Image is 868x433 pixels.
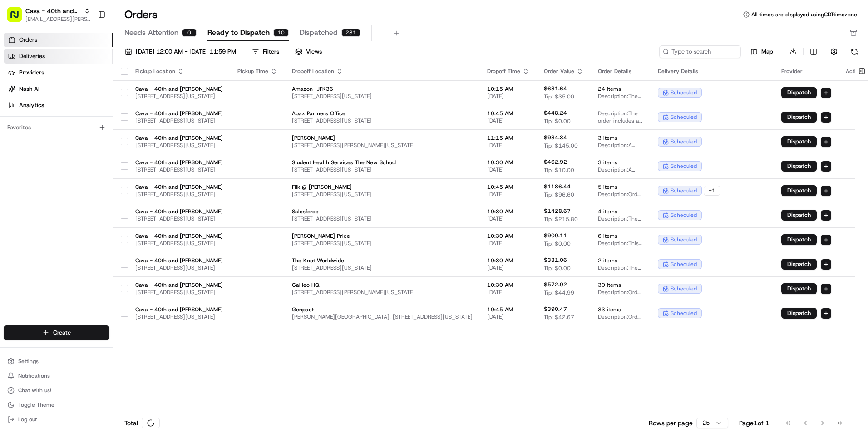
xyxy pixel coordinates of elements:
[671,261,697,268] span: scheduled
[121,45,240,58] button: [DATE] 12:00 AM - [DATE] 11:59 PM
[671,310,697,317] span: scheduled
[598,281,643,289] span: 30 items
[135,191,223,198] span: [STREET_ADDRESS][US_STATE]
[671,89,697,96] span: scheduled
[659,45,741,58] input: Type to search
[781,283,817,294] button: Dispatch
[182,29,197,37] div: 0
[761,48,773,56] span: Map
[781,87,817,98] button: Dispatch
[544,281,567,288] span: $572.92
[544,142,578,149] span: Tip: $145.00
[9,132,24,147] img: Jaidyn Hatchett
[18,401,54,408] span: Toggle Theme
[598,68,643,75] div: Order Details
[544,118,571,125] span: Tip: $0.00
[4,384,109,397] button: Chat with us!
[598,142,643,149] span: Description: A catering order for 30 people including 3 Group Bowl Bars with Grilled Chicken, Saf...
[124,7,158,22] h1: Orders
[544,305,567,313] span: $390.47
[292,142,473,149] span: [STREET_ADDRESS][PERSON_NAME][US_STATE]
[80,141,99,148] span: [DATE]
[544,93,574,100] span: Tip: $35.00
[781,112,817,123] button: Dispatch
[25,15,90,23] span: [EMAIL_ADDRESS][PERSON_NAME][DOMAIN_NAME]
[598,306,643,313] span: 33 items
[671,138,697,145] span: scheduled
[544,232,567,239] span: $909.11
[487,159,529,166] span: 10:30 AM
[5,199,73,216] a: 📗Knowledge Base
[292,313,473,320] span: [PERSON_NAME][GEOGRAPHIC_DATA], [STREET_ADDRESS][US_STATE]
[292,159,473,166] span: Student Health Services The New School
[90,225,110,232] span: Pylon
[19,69,44,77] span: Providers
[292,191,473,198] span: [STREET_ADDRESS][US_STATE]
[136,48,236,56] span: [DATE] 12:00 AM - [DATE] 11:59 PM
[598,313,643,320] span: Description: Order includes 10 Spindrift Raspberry Lime drinks, a Group Bowl Bar with grilled chi...
[135,166,223,173] span: [STREET_ADDRESS][US_STATE]
[751,11,857,18] span: All times are displayed using CDT timezone
[73,199,149,216] a: 💻API Documentation
[487,142,529,149] span: [DATE]
[135,142,223,149] span: [STREET_ADDRESS][US_STATE]
[487,257,529,264] span: 10:30 AM
[544,85,567,92] span: $631.64
[135,264,223,271] span: [STREET_ADDRESS][US_STATE]
[124,418,160,428] div: Total
[544,158,567,166] span: $462.92
[487,93,529,100] span: [DATE]
[292,117,473,124] span: [STREET_ADDRESS][US_STATE]
[25,6,80,15] span: Cava - 40th and [PERSON_NAME]
[544,134,567,141] span: $934.34
[487,166,529,173] span: [DATE]
[135,257,223,264] span: Cava - 40th and [PERSON_NAME]
[781,210,817,221] button: Dispatch
[341,29,360,37] div: 231
[80,165,99,172] span: [DATE]
[544,68,583,75] div: Order Value
[292,68,473,75] div: Dropoff Location
[75,165,79,172] span: •
[292,85,473,93] span: Amazon- JFK36
[598,166,643,173] span: Description: A catering order for 20 people including 10 brownies, a Group Bowl Bar with Grilled ...
[739,418,769,428] div: Page 1 of 1
[544,109,567,117] span: $448.24
[292,134,473,142] span: [PERSON_NAME]
[487,289,529,296] span: [DATE]
[19,36,37,44] span: Orders
[135,215,223,222] span: [STREET_ADDRESS][US_STATE]
[544,167,574,174] span: Tip: $10.00
[28,165,74,172] span: [PERSON_NAME]
[18,358,39,365] span: Settings
[18,387,51,394] span: Chat with us!
[135,68,223,75] div: Pickup Location
[292,289,473,296] span: [STREET_ADDRESS][PERSON_NAME][US_STATE]
[4,4,94,25] button: Cava - 40th and [PERSON_NAME][EMAIL_ADDRESS][PERSON_NAME][DOMAIN_NAME]
[135,134,223,142] span: Cava - 40th and [PERSON_NAME]
[781,185,817,196] button: Dispatch
[9,9,27,27] img: Nash
[292,110,473,117] span: Apax Partners Office
[598,159,643,166] span: 3 items
[292,215,473,222] span: [STREET_ADDRESS][US_STATE]
[292,208,473,215] span: Salesforce
[487,215,529,222] span: [DATE]
[781,161,817,172] button: Dispatch
[64,225,110,232] a: Powered byPylon
[135,313,223,320] span: [STREET_ADDRESS][US_STATE]
[671,236,697,243] span: scheduled
[28,141,74,148] span: [PERSON_NAME]
[124,27,178,38] span: Needs Attention
[598,289,643,296] span: Description: Order includes a variety of bowls and salads, such as Chicken + Rice, Greek Salad, H...
[487,117,529,124] span: [DATE]
[86,203,146,212] span: API Documentation
[671,187,697,194] span: scheduled
[487,68,529,75] div: Dropoff Time
[9,157,24,171] img: Jaidyn Hatchett
[18,372,50,379] span: Notifications
[544,240,571,247] span: Tip: $0.00
[487,281,529,289] span: 10:30 AM
[4,49,113,64] a: Deliveries
[544,216,578,223] span: Tip: $215.80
